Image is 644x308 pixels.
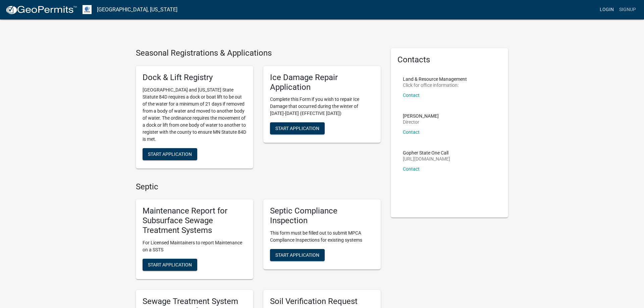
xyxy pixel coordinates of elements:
[136,48,381,58] h4: Seasonal Registrations & Applications
[270,230,374,244] p: This form must be filled out to submit MPCA Compliance Inspections for existing systems
[143,206,247,235] h5: Maintenance Report for Subsurface Sewage Treatment Systems
[275,126,319,131] span: Start Application
[270,73,374,92] h5: Ice Damage Repair Application
[143,86,247,143] p: [GEOGRAPHIC_DATA] and [US_STATE] State Statute 84D requires a dock or boat lift to be out of the ...
[83,5,92,14] img: Otter Tail County, Minnesota
[616,3,639,16] a: Signup
[136,182,381,192] h4: Septic
[403,166,420,172] a: Contact
[597,3,616,16] a: Login
[270,122,325,134] button: Start Application
[270,297,374,306] h5: Soil Verification Request
[403,83,467,87] p: Click for office information:
[143,239,247,253] p: For Licensed Maintainers to report Maintenance on a SSTS
[397,55,501,65] h5: Contacts
[403,120,439,124] p: Director
[143,148,197,160] button: Start Application
[270,206,374,226] h5: Septic Compliance Inspection
[148,262,192,267] span: Start Application
[403,129,420,135] a: Contact
[143,73,247,82] h5: Dock & Lift Registry
[275,252,319,257] span: Start Application
[403,150,450,155] p: Gopher State One Call
[403,157,450,161] p: [URL][DOMAIN_NAME]
[97,4,177,15] a: [GEOGRAPHIC_DATA], [US_STATE]
[403,93,420,98] a: Contact
[148,151,192,157] span: Start Application
[270,96,374,117] p: Complete this Form if you wish to repair Ice Damage that occurred during the winter of [DATE]-[DA...
[403,77,467,81] p: Land & Resource Management
[270,249,325,261] button: Start Application
[403,114,439,118] p: [PERSON_NAME]
[143,259,197,271] button: Start Application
